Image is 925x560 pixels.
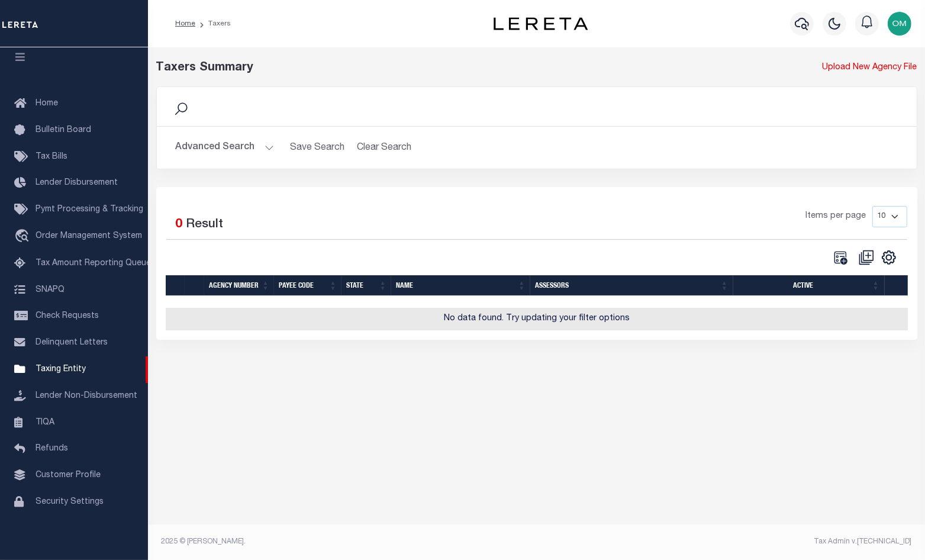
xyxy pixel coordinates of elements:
span: 0 [176,218,183,231]
span: Taxing Entity [36,365,86,374]
span: Lender Non-Disbursement [36,392,137,400]
img: svg+xml;base64,PHN2ZyB4bWxucz0iaHR0cDovL3d3dy53My5vcmcvMjAwMC9zdmciIHBvaW50ZXItZXZlbnRzPSJub25lIi... [888,12,911,36]
i: travel_explore [14,229,33,244]
span: Check Requests [36,312,99,320]
a: Upload New Agency File [823,62,917,75]
span: TIQA [36,418,54,426]
span: Tax Bills [36,153,67,161]
button: Advanced Search [176,136,274,159]
span: SNAPQ [36,285,65,294]
th: Payee Code: activate to sort column ascending [274,275,341,296]
span: Order Management System [36,232,142,240]
button: Clear Search [352,136,417,159]
a: Home [175,20,195,27]
div: Tax Admin v.[TECHNICAL_ID] [546,536,912,547]
th: Name: activate to sort column ascending [391,275,530,296]
th: State: activate to sort column ascending [341,275,391,296]
span: Customer Profile [36,471,101,479]
div: Taxers Summary [156,59,723,77]
th: &nbsp; [885,275,909,296]
img: logo-dark.svg [494,17,588,30]
th: Agency Number: activate to sort column ascending [204,275,274,296]
span: Tax Amount Reporting Queue [36,259,151,268]
span: Security Settings [36,498,104,506]
span: Lender Disbursement [36,179,118,187]
span: Delinquent Letters [36,339,108,347]
span: Items per page [806,210,866,223]
span: Pymt Processing & Tracking [36,205,143,214]
li: Taxers [195,18,231,29]
th: Assessors: activate to sort column ascending [530,275,733,296]
div: 2025 © [PERSON_NAME]. [153,536,537,547]
button: Save Search [283,136,352,159]
span: Refunds [36,445,68,453]
label: Result [186,215,224,234]
th: Active: activate to sort column ascending [733,275,885,296]
td: No data found. Try updating your filter options [166,308,909,331]
span: Bulletin Board [36,126,91,134]
span: Home [36,99,58,108]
